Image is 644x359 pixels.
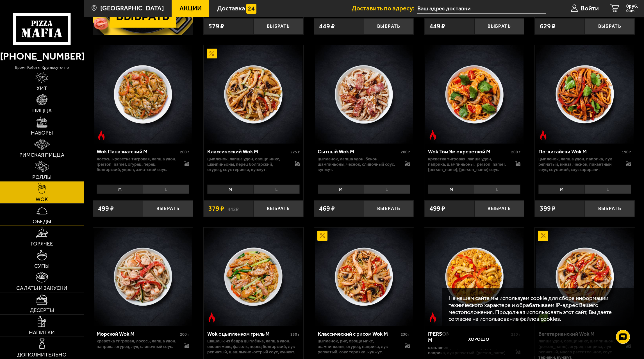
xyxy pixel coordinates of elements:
button: Выбрать [585,200,635,217]
span: [GEOGRAPHIC_DATA] [100,5,164,12]
p: креветка тигровая, лапша удон, паприка, шампиньоны, [PERSON_NAME], [PERSON_NAME], [PERSON_NAME] с... [428,156,509,172]
a: АкционныйВегетарианское блюдоВегетарианский Wok M [535,228,634,326]
img: Акционный [538,231,548,241]
span: 449 ₽ [319,23,335,30]
span: 190 г [622,150,631,154]
img: Вегетарианский Wok M [536,228,634,326]
span: Акции [179,5,202,12]
p: лосось, креветка тигровая, лапша удон, [PERSON_NAME], огурец, перец болгарский, укроп, азиатский ... [97,156,177,172]
div: Wok Том Ям с креветкой M [428,149,510,155]
li: M [207,185,253,194]
span: 499 ₽ [429,205,445,212]
div: Wok Паназиатский M [97,149,178,155]
span: 379 ₽ [208,205,224,212]
a: Острое блюдоWok с цыпленком гриль M [204,228,303,326]
p: шашлык из бедра цыплёнка, лапша удон, овощи микс, фасоль, перец болгарский, лук репчатый, шашлычн... [207,338,300,355]
img: По-китайски Wok M [536,45,634,144]
span: WOK [36,197,48,202]
span: Напитки [29,330,55,335]
input: Ваш адрес доставки [417,3,546,14]
a: Сытный Wok M [314,45,414,144]
div: [PERSON_NAME] с рисом Wok M [428,331,510,344]
span: 629 ₽ [540,23,556,30]
img: Острое блюдо [538,130,548,140]
span: 230 г [401,332,410,337]
span: Супы [34,263,49,269]
img: Острое блюдо [96,130,106,140]
span: Доставка [217,5,245,12]
div: Сытный Wok M [318,149,399,155]
span: Десерты [30,308,54,313]
span: Войти [581,5,599,12]
a: Морской Wok M [93,228,193,326]
li: L [364,185,410,194]
span: Роллы [32,174,51,180]
a: Острое блюдоWok Паназиатский M [93,45,193,144]
span: Обеды [33,219,51,224]
span: Салаты и закуски [16,285,67,291]
span: 200 г [180,332,189,337]
span: Дополнительно [17,352,67,357]
div: Классический Wok M [207,149,289,155]
span: 469 ₽ [319,205,335,212]
button: Выбрать [474,200,524,217]
img: Классический Wok M [204,45,302,144]
button: Выбрать [143,200,193,217]
s: 442 ₽ [227,205,239,212]
li: L [143,185,189,194]
span: Пицца [32,108,52,113]
p: цыпленок, рис, овощи микс, шампиньоны, огурец, паприка, лук репчатый, соус терияки, кунжут. [318,338,398,355]
span: 225 г [290,150,300,154]
span: Доставить по адресу: [352,5,417,12]
span: 200 г [180,150,189,154]
button: Выбрать [585,18,635,35]
img: Острое блюдо [428,130,438,140]
img: Острое блюдо [207,312,217,322]
p: креветка тигровая, лосось, лапша удон, паприка, огурец, лук, сливочный соус. [97,338,177,349]
button: Выбрать [253,18,303,35]
li: L [474,185,520,194]
li: L [584,185,631,194]
span: 399 ₽ [540,205,556,212]
img: Акционный [317,231,327,241]
a: АкционныйКлассический с рисом Wok M [314,228,414,326]
span: 200 г [511,150,520,154]
p: цыпленок, лапша удон, овощи микс, шампиньоны, перец болгарский, огурец, соус терияки, кунжут. [207,156,288,172]
img: Карри с рисом Wok M [425,228,524,326]
p: цыпленок, лапша удон, паприка, лук репчатый, кинза, чеснок, пикантный соус, соус Амой, соус шрирачи. [538,156,619,172]
img: 15daf4d41897b9f0e9f617042186c801.svg [246,4,256,14]
button: Выбрать [364,200,414,217]
li: M [97,185,143,194]
a: Острое блюдоПо-китайски Wok M [535,45,634,144]
li: L [253,185,300,194]
button: Выбрать [474,18,524,35]
button: Выбрать [253,200,303,217]
span: 0 шт. [626,9,638,13]
div: Wok с цыпленком гриль M [207,331,289,337]
span: 579 ₽ [208,23,224,30]
span: 230 г [290,332,300,337]
p: цыпленок, лапша удон, бекон, шампиньоны, чеснок, сливочный соус, кунжут. [318,156,398,172]
img: Wok Том Ям с креветкой M [425,45,524,144]
span: 0 руб. [626,4,638,8]
div: Классический с рисом Wok M [318,331,399,337]
span: Горячее [31,241,53,246]
button: Выбрать [364,18,414,35]
p: цыпленок, рис, морковь, кукуруза, паприка, лук репчатый, [PERSON_NAME]. [428,345,509,356]
a: АкционныйКлассический Wok M [204,45,303,144]
img: Акционный [207,49,217,59]
img: Сытный Wok M [315,45,413,144]
div: По-китайски Wok M [538,149,620,155]
img: Классический с рисом Wok M [315,228,413,326]
span: 200 г [401,150,410,154]
img: Морской Wok M [94,228,192,326]
img: Острое блюдо [428,312,438,322]
p: На нашем сайте мы используем cookie для сбора информации технического характера и обрабатываем IP... [449,295,625,322]
li: M [318,185,364,194]
span: Наборы [31,130,53,135]
a: Острое блюдоКарри с рисом Wok M [424,228,524,326]
div: Морской Wok M [97,331,178,337]
li: M [428,185,474,194]
span: Римская пицца [19,152,64,158]
img: Wok Паназиатский M [94,45,192,144]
